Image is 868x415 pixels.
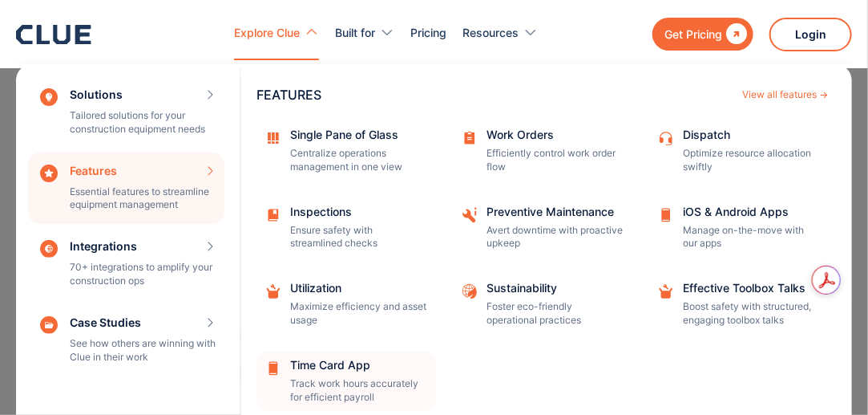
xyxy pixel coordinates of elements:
[742,90,817,100] div: View all features
[486,224,623,251] p: Avert downtime with proactive upkeep
[234,8,319,59] div: Explore Clue
[461,206,478,224] img: Tool and information icon
[461,129,478,147] img: Task management icon
[486,129,623,140] div: Work Orders
[722,24,747,44] div: 
[486,283,623,294] div: Sustainability
[486,300,623,328] p: Foster eco-friendly operational practices
[683,206,819,218] div: iOS & Android Apps
[256,352,437,413] a: Time Card AppTrack work hours accurately for efficient payroll
[486,147,623,174] p: Efficiently control work order flow
[462,8,538,59] div: Resources
[649,198,830,259] a: iOS & Android AppsManage on-the-move with our apps
[290,377,426,405] p: Track work hours accurately for efficient payroll
[683,283,819,294] div: Effective Toolbox Talks
[657,283,675,300] img: repairing box icon
[264,283,282,300] img: repair box icon
[486,206,623,218] div: Preventive Maintenance
[290,224,426,251] p: Ensure safety with streamlined checks
[683,147,819,174] p: Optimize resource allocation swiftly
[453,275,633,336] a: SustainabilityFoster eco-friendly operational practices
[461,283,478,300] img: Sustainability icon
[649,275,830,336] a: Effective Toolbox TalksBoost safety with structured, engaging toolbox talks
[256,88,734,101] div: Features
[290,283,426,294] div: Utilization
[264,206,282,224] img: save icon
[290,129,426,140] div: Single Pane of Glass
[16,60,852,415] nav: Explore Clue
[683,224,819,251] p: Manage on-the-move with our apps
[234,8,300,59] div: Explore Clue
[256,198,437,259] a: InspectionsEnsure safety with streamlined checks
[462,8,519,59] div: Resources
[335,8,375,59] div: Built for
[769,18,852,51] a: Login
[290,206,426,218] div: Inspections
[649,121,830,182] a: DispatchOptimize resource allocation swiftly
[657,206,675,224] img: icon image
[256,275,437,336] a: UtilizationMaximize efficiency and asset usage
[290,360,426,371] div: Time Card App
[264,129,282,147] img: Grid management icon
[453,121,633,182] a: Work OrdersEfficiently control work order flow
[410,8,446,59] a: Pricing
[453,198,633,259] a: Preventive MaintenanceAvert downtime with proactive upkeep
[290,300,426,328] p: Maximize efficiency and asset usage
[335,8,394,59] div: Built for
[683,300,819,328] p: Boost safety with structured, engaging toolbox talks
[264,360,282,377] img: icon image
[657,129,675,147] img: Customer support icon
[742,90,828,100] a: View all features
[664,24,722,44] div: Get Pricing
[256,121,437,182] a: Single Pane of GlassCentralize operations management in one view
[683,129,819,140] div: Dispatch
[290,147,426,174] p: Centralize operations management in one view
[652,18,753,51] a: Get Pricing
